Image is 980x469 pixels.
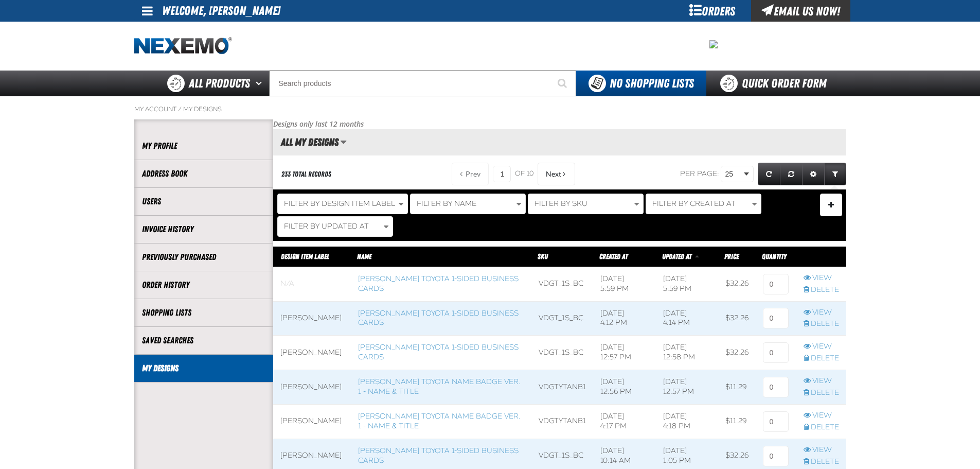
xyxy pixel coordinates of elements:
[273,370,351,405] td: [PERSON_NAME]
[134,105,846,113] nav: Breadcrumbs
[599,252,628,260] a: Created At
[804,285,839,295] a: Delete row action
[656,301,719,336] td: [DATE] 4:14 PM
[610,76,694,91] span: No Shopping Lists
[706,71,846,96] a: Quick Order Form
[142,251,265,263] a: Previously Purchased
[273,267,351,301] td: Blank
[718,267,756,301] td: $32.26
[493,166,511,182] input: Current page number
[183,105,222,113] a: My Designs
[593,301,656,336] td: [DATE] 4:12 PM
[531,404,593,439] td: VDGTYTANB1
[273,404,351,439] td: [PERSON_NAME]
[358,377,521,396] a: [PERSON_NAME] Toyota Name Badge Ver. 1 - Name & Title
[277,194,408,214] button: Filter By Design Item Label
[531,370,593,405] td: VDGTYTANB1
[134,37,232,55] img: Nexemo logo
[593,336,656,370] td: [DATE] 12:57 PM
[273,119,846,129] p: Designs only last 12 months
[358,412,521,430] a: [PERSON_NAME] Toyota Name Badge Ver. 1 - Name & Title
[538,163,575,185] button: Next Page
[680,169,719,178] span: Per page:
[656,404,719,439] td: [DATE] 4:18 PM
[593,267,656,301] td: [DATE] 5:59 PM
[718,336,756,370] td: $32.26
[142,140,265,152] a: My Profile
[763,274,789,294] input: 0
[281,169,331,179] div: 233 total records
[189,74,250,93] span: All Products
[273,301,351,336] td: [PERSON_NAME]
[804,376,839,386] a: View row action
[662,252,693,260] a: Updated At
[646,194,761,214] button: Filter By Created At
[281,252,329,260] a: Design Item Label
[709,40,718,48] img: 2478c7e4e0811ca5ea97a8c95d68d55a.jpeg
[417,199,476,208] span: Filter By Name
[804,445,839,455] a: View row action
[358,446,519,465] a: [PERSON_NAME] Toyota 1-sided Business Cards
[538,252,548,260] span: SKU
[142,307,265,319] a: Shopping Lists
[804,342,839,352] a: View row action
[269,71,576,96] input: Search
[804,273,839,283] a: View row action
[718,301,756,336] td: $32.26
[763,411,789,432] input: 0
[656,267,719,301] td: [DATE] 5:59 PM
[804,308,839,318] a: View row action
[828,205,834,207] span: Manage Filters
[284,222,369,231] span: Filter By Updated At
[804,388,839,398] a: Delete row action
[340,133,347,151] button: Manage grid views. Current view is All My Designs
[134,105,176,113] a: My Account
[820,194,842,216] button: Expand or Collapse Filter Management drop-down
[718,370,756,405] td: $11.29
[277,216,393,237] button: Filter By Updated At
[531,336,593,370] td: VDGT_1S_BC
[802,163,825,185] a: Expand or Collapse Grid Settings
[796,246,846,267] th: Row actions
[763,446,789,466] input: 0
[252,71,269,96] button: Open All Products pages
[780,163,803,185] a: Reset grid action
[804,411,839,421] a: View row action
[358,343,519,361] a: [PERSON_NAME] Toyota 1-sided Business Cards
[718,404,756,439] td: $11.29
[410,194,526,214] button: Filter By Name
[763,342,789,363] input: 0
[273,336,351,370] td: [PERSON_NAME]
[531,301,593,336] td: VDGT_1S_BC
[762,252,787,260] span: Quantity
[134,37,232,55] a: Home
[593,370,656,405] td: [DATE] 12:56 PM
[358,274,519,293] a: [PERSON_NAME] Toyota 1-sided Business Cards
[804,319,839,329] a: Delete row action
[804,423,839,432] a: Delete row action
[528,194,644,214] button: Filter By SKU
[546,170,561,178] span: Next Page
[284,199,395,208] span: Filter By Design Item Label
[358,309,519,327] a: [PERSON_NAME] Toyota 1-sided Business Cards
[725,169,742,180] span: 25
[357,252,371,260] a: Name
[515,169,533,179] span: of 10
[804,457,839,467] a: Delete row action
[656,370,719,405] td: [DATE] 12:57 PM
[142,335,265,346] a: Saved Searches
[273,136,338,148] h2: All My Designs
[142,168,265,180] a: Address Book
[662,252,691,260] span: Updated At
[763,308,789,328] input: 0
[142,223,265,235] a: Invoice History
[724,252,739,260] span: Price
[763,377,789,397] input: 0
[534,199,587,208] span: Filter By SKU
[593,404,656,439] td: [DATE] 4:17 PM
[652,199,736,208] span: Filter By Created At
[758,163,780,185] a: Refresh grid action
[656,336,719,370] td: [DATE] 12:58 PM
[178,105,182,113] span: /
